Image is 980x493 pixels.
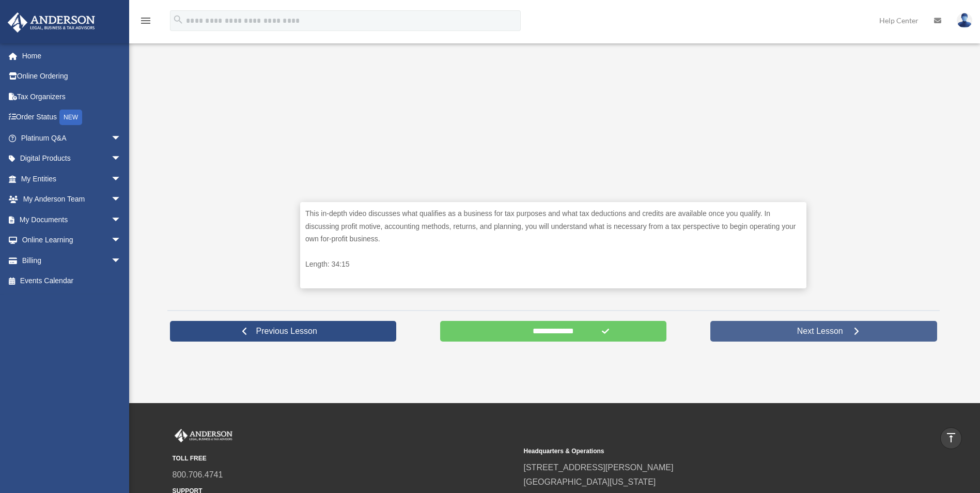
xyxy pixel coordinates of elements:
a: My Documentsarrow_drop_down [7,209,137,230]
small: Headquarters & Operations [524,446,868,457]
a: Next Lesson [710,321,937,342]
a: My Anderson Teamarrow_drop_down [7,189,137,210]
a: Billingarrow_drop_down [7,250,137,271]
p: This in-depth video discusses what qualifies as a business for tax purposes and what tax deductio... [305,207,801,245]
span: arrow_drop_down [111,168,132,190]
a: [GEOGRAPHIC_DATA][US_STATE] [524,477,656,486]
a: Digital Productsarrow_drop_down [7,148,137,169]
a: Previous Lesson [170,321,397,342]
span: arrow_drop_down [111,250,132,271]
div: NEW [59,110,82,125]
img: Anderson Advisors Platinum Portal [5,12,98,33]
span: Next Lesson [789,326,851,336]
a: Online Learningarrow_drop_down [7,230,137,251]
i: vertical_align_top [945,432,957,444]
span: arrow_drop_down [111,209,132,230]
span: Previous Lesson [248,326,325,336]
a: vertical_align_top [940,427,962,449]
a: 800.706.4741 [173,470,223,479]
p: Length: 34:15 [305,258,801,271]
small: TOLL FREE [173,453,517,464]
a: menu [139,18,152,27]
a: Online Ordering [7,66,137,87]
a: Events Calendar [7,271,137,291]
img: Anderson Advisors Platinum Portal [173,429,235,442]
span: arrow_drop_down [111,189,132,210]
i: search [173,14,184,25]
a: Tax Organizers [7,86,137,107]
a: Home [7,45,137,66]
a: Order StatusNEW [7,107,137,128]
i: menu [139,14,152,27]
span: arrow_drop_down [111,148,132,170]
a: Platinum Q&Aarrow_drop_down [7,128,137,148]
a: My Entitiesarrow_drop_down [7,168,137,189]
span: arrow_drop_down [111,128,132,149]
a: [STREET_ADDRESS][PERSON_NAME] [524,463,674,472]
span: arrow_drop_down [111,230,132,251]
img: User Pic [957,13,972,28]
